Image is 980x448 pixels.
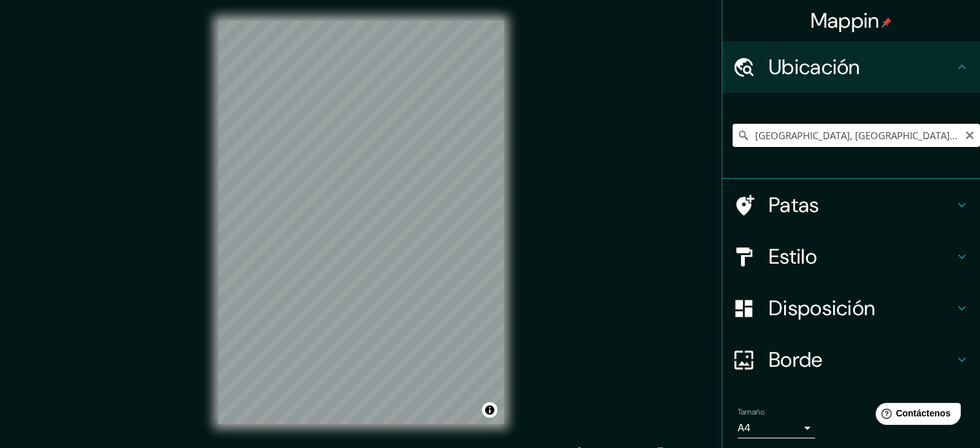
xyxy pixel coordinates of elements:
[482,402,497,418] button: Activar o desactivar atribución
[738,421,751,434] font: A4
[769,54,860,81] font: Ubicación
[881,17,892,28] img: pin-icon.png
[769,346,823,373] font: Borde
[218,21,504,424] canvas: Mapa
[769,243,817,270] font: Estilo
[769,191,820,219] font: Patas
[965,128,975,141] button: Claro
[738,418,815,438] div: A4
[769,295,875,322] font: Disposición
[722,231,980,282] div: Estilo
[865,398,966,434] iframe: Lanzador de widgets de ayuda
[733,124,980,147] input: Elige tu ciudad o zona
[722,334,980,385] div: Borde
[722,179,980,231] div: Patas
[722,41,980,93] div: Ubicación
[738,407,764,417] font: Tamaño
[811,7,879,34] font: Mappin
[722,282,980,334] div: Disposición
